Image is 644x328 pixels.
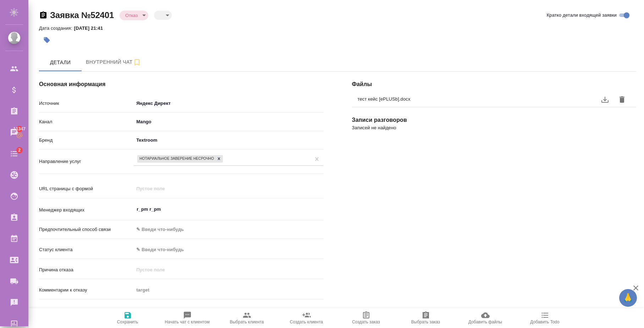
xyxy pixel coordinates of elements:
p: [DATE] 21:41 [74,26,108,31]
span: 2 [14,147,25,154]
span: Выбрать заказ [411,319,440,324]
span: Начать чат с клиентом [165,319,209,324]
a: Заявка №52401 [50,10,114,20]
svg: Подписаться [133,58,141,67]
div: ✎ Введи что-нибудь [134,244,323,256]
input: Пустое поле [134,285,323,295]
p: Менеджер входящих [39,207,134,214]
span: Создать заказ [352,319,380,324]
button: delete [613,91,631,108]
button: Добавить Todo [515,308,575,328]
p: Дата создания: [39,26,74,31]
button: Скопировать ссылку [39,11,48,19]
p: Записей не найдено [352,124,637,131]
button: Выбрать заказ [396,308,456,328]
div: Отказ [154,11,172,19]
span: Кратко детали входящей заявки [547,12,617,19]
span: Детали [43,58,77,67]
span: 🙏 [622,290,634,305]
button: Open [319,209,321,210]
button: Отказ [123,12,140,18]
p: Бренд [39,137,134,144]
div: Отказ [120,11,148,20]
span: Выбрать клиента [230,319,264,324]
p: Статус клиента [39,246,134,253]
a: 11347 [2,124,27,141]
button: Выбрать клиента [217,308,277,328]
a: 2 [2,145,27,163]
p: Комментарии к отказу [39,287,134,294]
button: Создать заказ [336,308,396,328]
button: Добавить файлы [456,308,515,328]
button: Создать клиента [277,308,336,328]
button: Добавить тэг [39,32,55,48]
button: download [596,91,613,108]
input: Пустое поле [134,265,323,275]
p: Источник [39,100,134,107]
span: 11347 [9,125,30,132]
div: Нотариальное заверение несрочно [137,155,215,163]
p: Причина отказа [39,266,134,273]
p: Предпочтительный способ связи [39,226,134,233]
div: Яндекс Директ [134,97,323,109]
button: Начать чат с клиентом [158,308,217,328]
h4: Основная информация [39,80,324,89]
p: Канал [39,118,134,125]
div: Textroom [134,134,323,146]
h4: Записи разговоров [352,116,637,124]
p: URL страницы с формой [39,185,134,192]
span: Внутренний чат [86,58,141,67]
button: 🙏 [619,289,637,307]
div: ✎ Введи что-нибудь [136,226,315,233]
div: Mango [134,116,323,128]
input: Пустое поле [134,183,323,194]
h4: Файлы [352,80,637,89]
span: Сохранить [117,319,138,324]
div: ✎ Введи что-нибудь [134,224,323,236]
span: тест кейс [ePLUSb].docx [358,96,620,103]
span: Добавить файлы [468,319,502,324]
span: Создать клиента [290,319,323,324]
div: ✎ Введи что-нибудь [136,246,315,253]
span: Добавить Todo [530,319,559,324]
button: Сохранить [98,308,158,328]
p: Направление услуг [39,158,134,165]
